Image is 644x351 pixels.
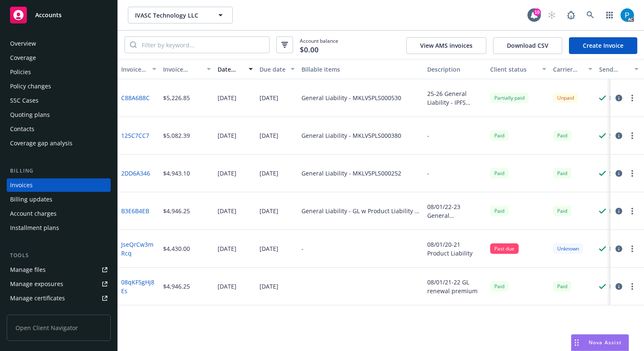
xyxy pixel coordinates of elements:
div: [DATE] [218,131,236,140]
div: Billing [7,167,111,175]
div: Billable items [301,65,421,74]
div: Quoting plans [10,108,50,121]
a: Policies [7,65,111,79]
div: Coverage [10,51,36,65]
a: Overview [7,37,111,50]
button: Invoice amount [160,59,214,79]
a: Create Invoice [569,37,637,54]
span: $0.00 [300,44,319,55]
div: $5,226.85 [163,93,190,102]
div: 25-26 General Liability - IPFS Financed [427,89,483,107]
div: [DATE] [218,282,236,291]
a: Manage claims [7,306,111,319]
div: Date issued [218,65,244,74]
button: Due date [256,59,298,79]
span: Account balance [300,37,338,52]
div: 08/01/20-21 Product Liability [427,240,483,258]
div: Policy changes [10,80,51,93]
div: $4,943.10 [163,169,190,178]
input: Filter by keyword... [137,37,269,53]
span: Paid [490,206,509,216]
a: Policy changes [7,80,111,93]
span: Manage exposures [7,277,111,291]
button: Billable items [298,59,424,79]
button: Nova Assist [571,334,629,351]
div: Policies [10,65,31,79]
div: 08/01/22-23 General [PERSON_NAME]: $4,946.25 [427,202,483,220]
div: Due date [260,65,286,74]
div: Invoices [10,178,33,192]
span: Nova Assist [589,339,622,346]
a: Accounts [7,3,111,27]
div: [DATE] [260,131,278,140]
div: Carrier status [553,65,583,74]
div: Paid [553,206,571,216]
a: Installment plans [7,221,111,235]
button: Client status [487,59,550,79]
a: Billing updates [7,193,111,206]
a: B3E6B4EB [121,206,149,215]
a: Contacts [7,122,111,136]
svg: Search [130,41,137,48]
div: Unpaid [553,93,578,103]
a: Report a Bug [563,7,579,23]
div: - [301,244,304,253]
div: [DATE] [260,282,278,291]
button: View AMS invoices [406,37,486,54]
div: Paid [490,130,509,141]
a: Invoices [7,178,111,192]
div: Paid [553,130,571,141]
div: Drag to move [571,335,582,351]
button: Send result [596,59,642,79]
a: Coverage [7,51,111,65]
div: - [427,169,429,178]
div: [DATE] [218,244,236,253]
a: Quoting plans [7,108,111,121]
div: General Liability - MKLV5PLS000380 [301,131,401,140]
a: Start snowing [543,7,560,23]
div: Manage claims [10,306,52,319]
div: Paid [553,281,571,292]
a: Manage files [7,263,111,276]
div: Billing updates [10,193,52,206]
div: SSC Cases [10,94,39,107]
div: Manage files [10,263,46,276]
div: Account charges [10,207,57,220]
span: Partially paid [490,93,529,103]
button: Download CSV [493,37,562,54]
a: JseQrCw3mRcq [121,240,156,258]
div: Overview [10,37,36,50]
div: $4,946.25 [163,206,190,215]
button: Date issued [214,59,256,79]
div: Paid [553,168,571,178]
div: [DATE] [260,206,278,215]
span: Open Client Navigator [7,315,111,341]
div: Paid [490,281,509,292]
a: Search [582,7,599,23]
a: Coverage gap analysis [7,137,111,150]
img: photo [621,8,634,22]
div: Description [427,65,483,74]
div: Contacts [10,122,34,136]
button: Description [424,59,487,79]
div: [DATE] [260,244,278,253]
div: Paid [490,168,509,178]
div: [DATE] [218,169,236,178]
div: [DATE] [260,169,278,178]
a: C88A6B8C [121,93,150,102]
div: General Liability - MKLV5PLS000530 [301,93,401,102]
a: 08qKF5gHj8Es [121,278,156,295]
div: Manage certificates [10,292,65,305]
button: Carrier status [550,59,596,79]
div: $4,430.00 [163,244,190,253]
div: Invoice amount [163,65,202,74]
div: Manage exposures [10,277,63,291]
a: SSC Cases [7,94,111,107]
a: 2DD6A346 [121,169,150,178]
